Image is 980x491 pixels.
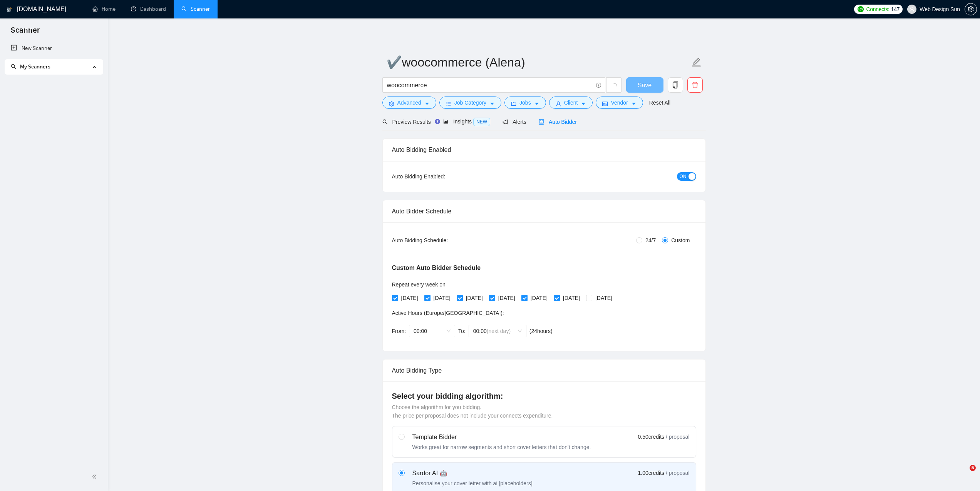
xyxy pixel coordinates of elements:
a: New Scanner [11,41,97,56]
span: Choose the algorithm for you bidding. The price per proposal does not include your connects expen... [392,404,553,419]
input: Search Freelance Jobs... [387,80,593,90]
span: To: [458,328,466,334]
span: [DATE] [528,294,551,302]
span: caret-down [631,101,637,107]
div: Auto Bidding Enabled [392,139,696,161]
div: Auto Bidding Enabled: [392,172,493,181]
span: [DATE] [398,294,421,302]
div: Personalise your cover letter with ai [placeholders] [412,479,533,487]
a: setting [965,6,977,12]
button: settingAdvancedcaret-down [382,97,436,109]
span: info-circle [596,83,601,88]
span: [DATE] [495,294,518,302]
button: userClientcaret-down [549,97,593,109]
span: search [382,119,388,125]
span: Auto Bidder [539,119,577,125]
span: / proposal [666,433,689,441]
button: delete [687,77,703,93]
span: folder [511,101,516,107]
span: Active Hours ( Europe/[GEOGRAPHIC_DATA] ): [392,310,504,316]
span: My Scanners [20,63,50,70]
span: Connects: [866,5,889,13]
span: Alerts [503,119,526,125]
span: caret-down [424,101,430,107]
span: 5 [970,465,976,471]
span: From: [392,328,406,334]
span: Job Category [454,98,486,107]
span: user [556,101,561,107]
span: setting [965,6,977,12]
span: copy [668,82,683,88]
span: / proposal [666,469,689,477]
span: user [909,7,915,12]
span: Vendor [611,98,628,107]
span: setting [389,101,394,107]
div: Template Bidder [412,433,591,442]
span: 00:00 [473,325,522,337]
span: bars [446,101,451,107]
button: setting [965,3,977,15]
span: edit [692,57,702,67]
iframe: Intercom live chat [954,465,972,483]
a: Reset All [649,98,670,107]
button: idcardVendorcaret-down [596,97,643,109]
span: ON [680,172,687,181]
span: Repeat every week on [392,281,446,288]
button: Save [626,77,663,93]
a: homeHome [92,6,116,12]
span: loading [610,83,617,90]
a: dashboardDashboard [131,6,166,12]
a: searchScanner [181,6,210,12]
div: Tooltip anchor [434,118,441,125]
span: NEW [473,118,490,126]
span: Advanced [397,98,421,107]
span: Save [638,80,652,90]
span: caret-down [581,101,586,107]
button: barsJob Categorycaret-down [439,97,501,109]
h5: Custom Auto Bidder Schedule [392,263,481,273]
div: Auto Bidding Type [392,360,696,381]
span: idcard [602,101,608,107]
span: Scanner [5,25,46,41]
span: [DATE] [560,294,583,302]
div: Auto Bidder Schedule [392,200,696,222]
span: caret-down [534,101,539,107]
span: caret-down [489,101,495,107]
span: notification [503,119,508,125]
span: area-chart [443,119,449,124]
span: Preview Results [382,119,431,125]
span: search [11,64,16,69]
span: (next day) [487,328,511,334]
div: Works great for narrow segments and short cover letters that don't change. [412,443,591,451]
span: 24/7 [642,236,659,245]
div: Sardor AI 🤖 [412,469,533,478]
li: New Scanner [5,41,103,56]
span: Custom [668,236,693,245]
span: 147 [891,5,900,13]
span: 0.50 credits [638,433,664,441]
span: double-left [92,473,99,481]
img: upwork-logo.png [858,6,864,12]
span: 00:00 [414,325,451,337]
span: 1.00 credits [638,469,664,477]
span: [DATE] [592,294,615,302]
span: Jobs [519,98,531,107]
span: delete [688,82,702,88]
span: Client [564,98,578,107]
h4: Select your bidding algorithm: [392,391,696,401]
button: folderJobscaret-down [504,97,546,109]
span: robot [539,119,544,125]
span: My Scanners [11,63,50,70]
button: copy [668,77,683,93]
span: Insights [443,118,490,125]
span: [DATE] [431,294,454,302]
img: logo [7,3,12,16]
span: [DATE] [463,294,486,302]
span: ( 24 hours) [529,328,553,334]
input: Scanner name... [387,53,690,72]
div: Auto Bidding Schedule: [392,236,493,245]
